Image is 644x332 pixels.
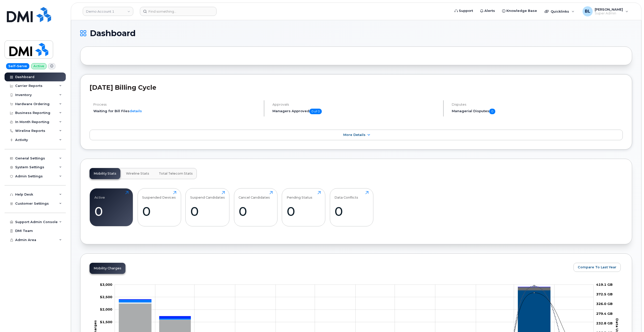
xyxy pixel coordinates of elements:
[272,109,439,114] h5: Managers Approved
[287,191,312,199] div: Pending Status
[94,191,128,223] a: Active0
[309,109,322,114] span: 0 of 0
[190,191,225,199] div: Suspend Candidates
[100,307,112,311] tspan: $2,000
[142,204,176,219] div: 0
[578,265,616,270] span: Compare To Last Year
[126,172,149,176] span: Wireline Stats
[596,302,613,306] tspan: 326.0 GB
[90,30,136,37] span: Dashboard
[239,191,273,223] a: Cancel Candidates0
[334,204,369,219] div: 0
[343,133,366,137] span: More Details
[596,292,613,296] tspan: 372.5 GB
[287,204,321,219] div: 0
[573,263,621,272] button: Compare To Last Year
[334,191,358,199] div: Data Conflicts
[596,282,613,286] tspan: 419.1 GB
[596,311,613,315] tspan: 279.4 GB
[190,191,225,223] a: Suspend Candidates0
[93,103,260,106] h4: Process
[100,307,112,311] g: $0
[100,295,112,299] tspan: $2,500
[334,191,369,223] a: Data Conflicts0
[100,282,112,286] g: $0
[100,320,112,324] g: $0
[90,84,623,91] h2: [DATE] Billing Cycle
[159,172,193,176] span: Total Telecom Stats
[287,191,321,223] a: Pending Status0
[452,103,623,106] h4: Disputes
[94,204,128,219] div: 0
[272,103,439,106] h4: Approvals
[100,320,112,324] tspan: $1,500
[130,109,142,113] a: details
[93,109,260,113] li: Waiting for Bill Files
[100,282,112,286] tspan: $3,000
[239,191,270,199] div: Cancel Candidates
[94,191,105,199] div: Active
[100,295,112,299] g: $0
[190,204,225,219] div: 0
[239,204,273,219] div: 0
[142,191,176,199] div: Suspended Devices
[142,191,176,223] a: Suspended Devices0
[489,109,495,114] span: 0
[452,109,623,114] h5: Managerial Disputes
[596,321,613,325] tspan: 232.8 GB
